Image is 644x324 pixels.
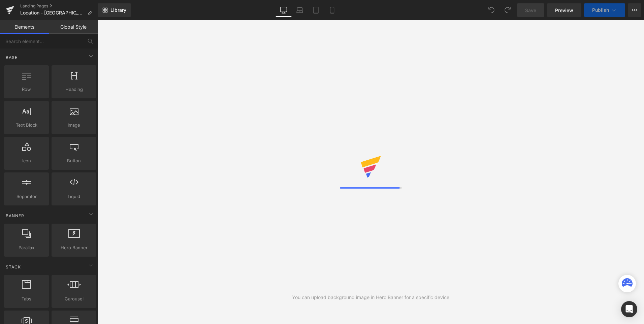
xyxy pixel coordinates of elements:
span: Icon [6,157,47,164]
span: Tabs [6,295,47,302]
span: Location - [GEOGRAPHIC_DATA] [20,10,85,15]
a: Preview [547,3,581,17]
span: Stack [5,264,22,270]
div: Open Intercom Messenger [621,301,637,317]
button: Publish [584,3,625,17]
span: Library [110,7,126,13]
span: Row [6,86,47,93]
a: Desktop [276,3,292,17]
span: Image [54,122,94,129]
a: Global Style [49,20,98,34]
span: Banner [5,213,25,219]
button: Undo [485,3,498,17]
a: Landing Pages [20,3,98,9]
span: Button [54,157,94,164]
button: Redo [501,3,514,17]
span: Heading [54,86,94,93]
button: More [628,3,641,17]
span: Preview [555,7,573,14]
span: Base [5,54,18,61]
a: Tablet [308,3,324,17]
span: Parallax [6,244,47,251]
span: Hero Banner [54,244,94,251]
span: Text Block [6,122,47,129]
div: You can upload background image in Hero Banner for a specific device [292,294,449,301]
a: Laptop [292,3,308,17]
a: Mobile [324,3,340,17]
span: Carousel [54,295,94,302]
span: Liquid [54,193,94,200]
span: Publish [592,7,609,13]
a: New Library [98,3,131,17]
span: Separator [6,193,47,200]
span: Save [525,7,536,14]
